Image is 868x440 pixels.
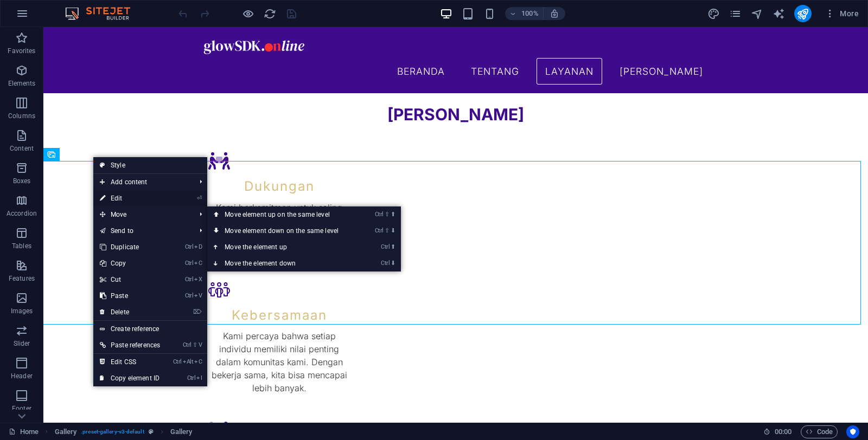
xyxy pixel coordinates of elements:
[55,425,77,438] span: Click to select. Double-click to edit
[8,112,35,120] p: Columns
[375,211,384,218] i: Ctrl
[782,428,784,436] span: :
[12,242,31,250] p: Tables
[773,7,786,20] button: text_generator
[391,211,395,218] i: ⬆
[729,8,742,20] i: Pages (Ctrl+Alt+S)
[729,7,742,20] button: pages
[763,425,792,438] h6: Session time
[11,372,33,380] p: Header
[207,206,360,223] a: Ctrl⇧⬆Move element up on the same level
[199,341,202,348] i: V
[185,260,194,267] i: Ctrl
[93,354,167,370] a: CtrlAltCEdit CSS
[794,5,812,22] button: publish
[185,276,194,283] i: Ctrl
[185,243,194,250] i: Ctrl
[806,425,833,438] span: Code
[521,7,539,20] h6: 100%
[241,7,254,20] button: Click here to leave preview mode and continue editing
[14,339,30,348] p: Slider
[11,307,33,315] p: Images
[93,304,167,320] a: ⌦Delete
[173,358,182,365] i: Ctrl
[263,7,276,20] button: reload
[751,7,764,20] button: navigator
[391,243,395,250] i: ⬆
[149,429,154,435] i: This element is a customizable preset
[93,223,191,239] a: Send to
[264,8,276,20] i: Reload page
[170,425,193,438] span: Click to select. Double-click to edit
[81,425,144,438] span: . preset-gallery-v3-default
[93,288,167,304] a: CtrlVPaste
[185,292,194,299] i: Ctrl
[825,8,859,19] span: More
[381,260,390,267] i: Ctrl
[93,337,167,353] a: Ctrl⇧VPaste references
[193,341,197,348] i: ⇧
[93,157,207,173] a: Style
[385,227,390,234] i: ⇧
[93,206,191,223] span: Move
[207,223,360,239] a: Ctrl⇧⬇Move element down on the same level
[194,243,202,250] i: D
[381,243,390,250] i: Ctrl
[183,341,192,348] i: Ctrl
[846,425,859,438] button: Usercentrics
[8,79,36,88] p: Elements
[550,9,559,18] i: On resize automatically adjust zoom level to fit chosen device.
[13,177,31,185] p: Boxes
[773,8,785,20] i: AI Writer
[775,425,792,438] span: 00 00
[820,5,863,22] button: More
[8,47,35,55] p: Favorites
[194,276,202,283] i: X
[55,425,193,438] nav: breadcrumb
[93,239,167,255] a: CtrlDDuplicate
[93,271,167,288] a: CtrlXCut
[187,374,196,381] i: Ctrl
[207,255,360,271] a: Ctrl⬇Move the element down
[707,8,720,20] i: Design (Ctrl+Alt+Y)
[12,404,31,413] p: Footer
[801,425,838,438] button: Code
[93,174,191,190] span: Add content
[193,308,202,315] i: ⌦
[196,374,202,381] i: I
[10,144,34,153] p: Content
[93,370,167,386] a: CtrlICopy element ID
[93,321,207,337] a: Create reference
[194,292,202,299] i: V
[207,239,360,255] a: Ctrl⬆Move the element up
[93,190,167,206] a: ⏎Edit
[505,7,544,20] button: 100%
[93,255,167,271] a: CtrlCCopy
[194,260,202,267] i: C
[197,195,202,202] i: ⏎
[194,358,202,365] i: C
[751,8,763,20] i: Navigator
[7,209,37,218] p: Accordion
[707,7,720,20] button: design
[391,260,395,267] i: ⬇
[62,7,144,20] img: Editor Logo
[375,227,384,234] i: Ctrl
[9,274,35,283] p: Features
[391,227,395,234] i: ⬇
[183,358,194,365] i: Alt
[796,8,809,20] i: Publish
[385,211,390,218] i: ⇧
[9,425,39,438] a: Click to cancel selection. Double-click to open Pages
